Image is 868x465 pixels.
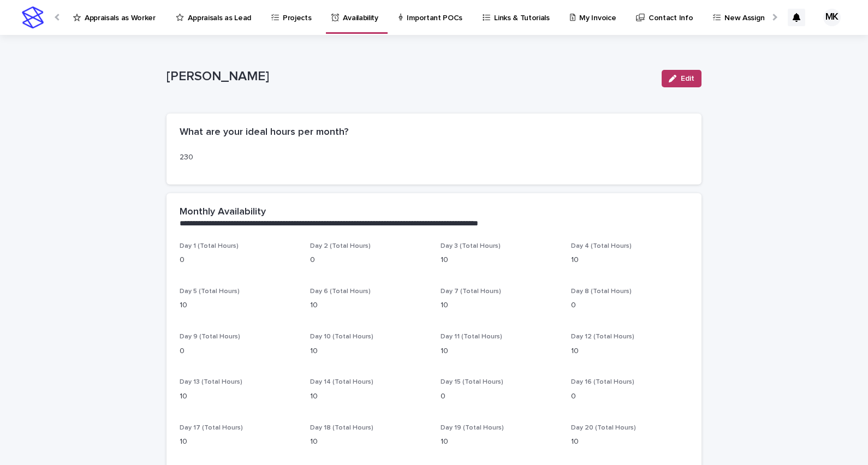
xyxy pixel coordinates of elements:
span: Day 17 (Total Hours) [180,425,243,431]
p: 10 [310,345,427,357]
p: 10 [441,254,558,266]
span: Day 10 (Total Hours) [310,333,373,340]
span: Day 1 (Total Hours) [180,243,239,249]
span: Day 11 (Total Hours) [441,333,502,340]
p: 10 [571,254,688,266]
span: Day 15 (Total Hours) [441,379,503,385]
span: Day 20 (Total Hours) [571,425,636,431]
span: Day 16 (Total Hours) [571,379,634,385]
span: Day 7 (Total Hours) [441,288,501,295]
p: 10 [441,300,558,311]
p: 10 [310,300,427,311]
p: 10 [571,345,688,357]
span: Day 9 (Total Hours) [180,333,240,340]
span: Day 13 (Total Hours) [180,379,242,385]
span: Day 18 (Total Hours) [310,425,373,431]
span: Day 12 (Total Hours) [571,333,634,340]
p: 0 [180,345,297,357]
p: 10 [310,391,427,402]
p: 10 [180,436,297,448]
span: Day 4 (Total Hours) [571,243,632,249]
span: Day 8 (Total Hours) [571,288,632,295]
p: 10 [310,436,427,448]
p: [PERSON_NAME] [167,69,653,85]
p: 0 [571,300,688,311]
p: 10 [571,436,688,448]
h2: Monthly Availability [180,206,266,218]
span: Day 3 (Total Hours) [441,243,501,249]
p: 0 [441,391,558,402]
h2: What are your ideal hours per month? [180,127,348,139]
p: 10 [180,300,297,311]
p: 230 [180,152,688,163]
span: Day 2 (Total Hours) [310,243,371,249]
span: Day 5 (Total Hours) [180,288,240,295]
span: Day 19 (Total Hours) [441,425,504,431]
p: 10 [441,436,558,448]
div: MK [823,9,841,26]
span: Edit [681,75,694,82]
span: Day 14 (Total Hours) [310,379,373,385]
img: stacker-logo-s-only.png [22,7,44,28]
p: 0 [310,254,427,266]
p: 0 [180,254,297,266]
p: 10 [180,391,297,402]
p: 0 [571,391,688,402]
button: Edit [662,70,701,87]
p: 10 [441,345,558,357]
span: Day 6 (Total Hours) [310,288,371,295]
